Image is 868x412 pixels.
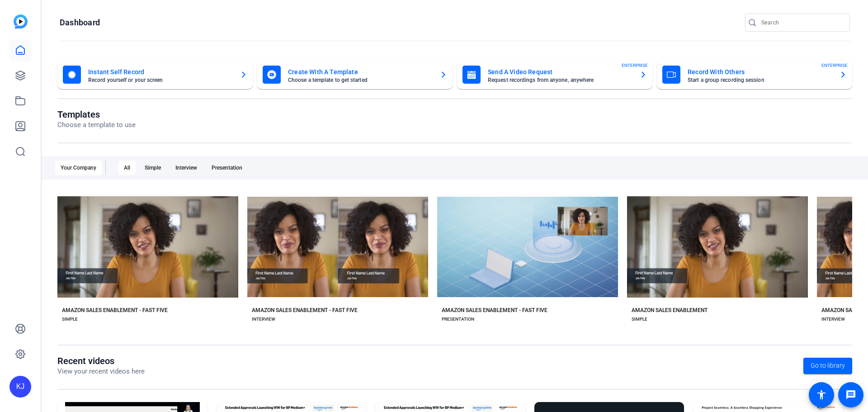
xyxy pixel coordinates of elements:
[252,316,275,323] div: INTERVIEW
[811,361,845,370] span: Go to library
[60,17,100,28] h1: Dashboard
[688,77,832,83] mat-card-subtitle: Start a group recording session
[821,62,848,69] span: ENTERPRISE
[761,17,843,28] input: Search
[62,316,78,323] div: SIMPLE
[457,60,652,89] button: Send A Video RequestRequest recordings from anyone, anywhereENTERPRISE
[488,77,632,83] mat-card-subtitle: Request recordings from anyone, anywhere
[632,316,647,323] div: SIMPLE
[57,366,145,377] p: View your recent videos here
[170,161,203,175] div: Interview
[816,389,827,400] mat-icon: accessibility
[252,307,358,314] div: AMAZON SALES ENABLEMENT - FAST FIVE
[803,358,852,374] a: Go to library
[9,376,31,398] div: KJ
[88,66,233,77] mat-card-title: Instant Self Record
[442,316,474,323] div: PRESENTATION
[57,60,253,89] button: Instant Self RecordRecord yourself or your screen
[632,307,708,314] div: AMAZON SALES ENABLEMENT
[139,161,166,175] div: Simple
[62,307,168,314] div: AMAZON SALES ENABLEMENT - FAST FIVE
[57,355,145,366] h1: Recent videos
[845,389,856,400] mat-icon: message
[688,66,832,77] mat-card-title: Record With Others
[442,307,547,314] div: AMAZON SALES ENABLEMENT - FAST FIVE
[88,77,233,83] mat-card-subtitle: Record yourself or your screen
[657,60,852,89] button: Record With OthersStart a group recording sessionENTERPRISE
[288,77,433,83] mat-card-subtitle: Choose a template to get started
[206,161,248,175] div: Presentation
[622,62,648,69] span: ENTERPRISE
[55,161,102,175] div: Your Company
[118,161,136,175] div: All
[57,120,136,130] p: Choose a template to use
[14,14,28,28] img: blue-gradient.svg
[488,66,632,77] mat-card-title: Send A Video Request
[821,316,845,323] div: INTERVIEW
[257,60,453,89] button: Create With A TemplateChoose a template to get started
[288,66,433,77] mat-card-title: Create With A Template
[57,109,136,120] h1: Templates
